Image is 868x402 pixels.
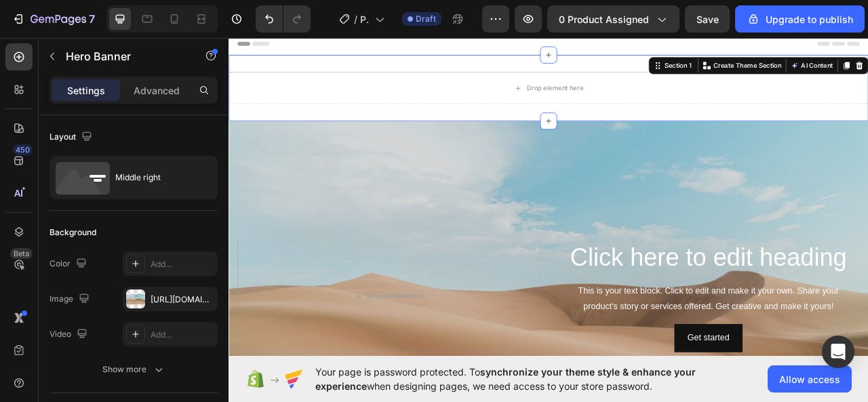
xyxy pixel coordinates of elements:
div: Add... [151,258,214,270]
span: Allow access [779,372,840,386]
iframe: Design area [229,33,868,361]
button: Show more [50,357,218,382]
div: Drop element here [176,329,248,340]
div: This is your text block. Click to edit and make it your own. Share your product's story or servic... [418,317,803,359]
div: Color [50,255,90,273]
span: Draft [416,13,436,25]
p: Create Theme Section [616,35,703,47]
div: Show more [102,363,165,376]
div: Add... [151,329,214,341]
div: Get started [583,378,637,398]
button: AI Content [712,33,772,49]
p: 7 [89,11,95,27]
p: Settings [67,83,105,98]
p: Hero Banner [66,48,181,64]
div: Open Intercom Messenger [822,336,854,368]
div: 450 [13,144,33,155]
div: Beta [10,248,33,259]
button: Upgrade to publish [735,5,865,33]
span: 0 product assigned [559,12,649,26]
div: [URL][DOMAIN_NAME] [151,294,214,306]
div: Layout [50,128,95,146]
button: 7 [5,5,101,33]
span: synchronize your theme style & enhance your experience [315,366,696,392]
div: Drop element here [379,64,451,75]
h2: Click here to edit heading [418,264,803,307]
p: Advanced [134,83,180,98]
span: Save [696,14,719,25]
div: Background [50,226,96,239]
div: Middle right [115,162,198,193]
button: Save [685,5,730,33]
div: Video [50,325,90,344]
button: 0 product assigned [547,5,679,33]
div: Image [50,290,92,308]
div: Undo/Redo [256,5,311,33]
div: Section 1 [551,35,591,47]
span: Your page is password protected. To when designing pages, we need access to your store password. [315,365,749,393]
span: Product Page - [DATE] 13:14:04 [360,12,370,26]
button: Allow access [768,365,852,393]
div: Upgrade to publish [747,12,853,26]
span: / [354,12,357,26]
